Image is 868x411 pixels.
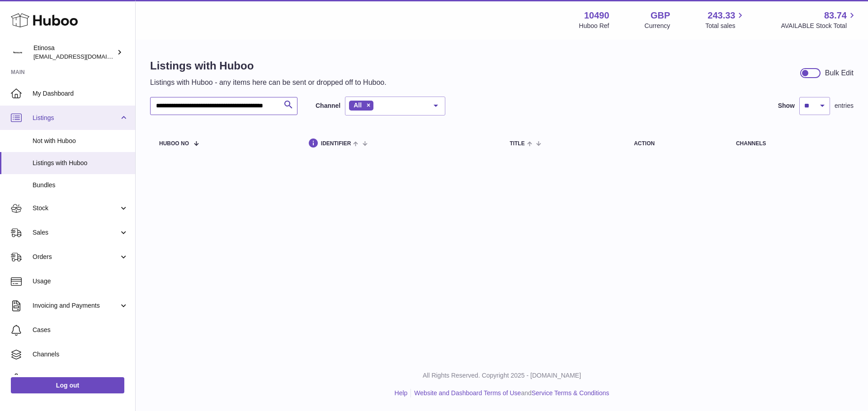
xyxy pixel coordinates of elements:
div: Currency [645,22,670,30]
h1: Listings with Huboo [150,59,387,73]
span: Usage [33,277,128,286]
span: Listings with Huboo [33,159,128,167]
span: AVAILABLE Stock Total [781,22,857,30]
span: entries [835,102,854,110]
span: My Dashboard [33,89,128,98]
span: identifier [321,141,351,147]
span: Not with Huboo [33,137,128,145]
div: Bulk Edit [825,68,854,78]
div: Etinosa [33,44,115,61]
span: Orders [33,253,119,261]
p: Listings with Huboo - any items here can be sent or dropped off to Huboo. [150,78,387,88]
span: title [509,141,524,147]
span: Stock [33,204,119,212]
label: Channel [316,102,340,110]
strong: GBP [651,9,670,22]
span: Bundles [33,181,128,189]
span: Settings [33,374,128,383]
span: Channels [33,350,128,359]
span: Invoicing and Payments [33,301,119,310]
a: Log out [11,377,124,393]
li: and [411,389,609,397]
span: 83.74 [824,9,847,22]
div: Huboo Ref [579,22,609,30]
a: 83.74 AVAILABLE Stock Total [781,9,857,30]
span: Total sales [705,22,745,30]
span: All [354,102,362,109]
div: channels [736,141,844,147]
span: Sales [33,228,119,237]
a: Help [395,389,408,397]
a: 243.33 Total sales [705,9,745,30]
span: [EMAIL_ADDRESS][DOMAIN_NAME] [33,53,133,60]
span: 243.33 [708,9,735,22]
span: Huboo no [159,141,189,147]
span: Listings [33,114,119,122]
span: Cases [33,326,128,334]
a: Service Terms & Conditions [532,389,609,397]
img: internalAdmin-10490@internal.huboo.com [11,46,24,59]
p: All Rights Reserved. Copyright 2025 - [DOMAIN_NAME] [143,371,861,380]
strong: 10490 [584,9,609,22]
div: action [634,141,718,147]
label: Show [778,102,795,110]
a: Website and Dashboard Terms of Use [414,389,521,397]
